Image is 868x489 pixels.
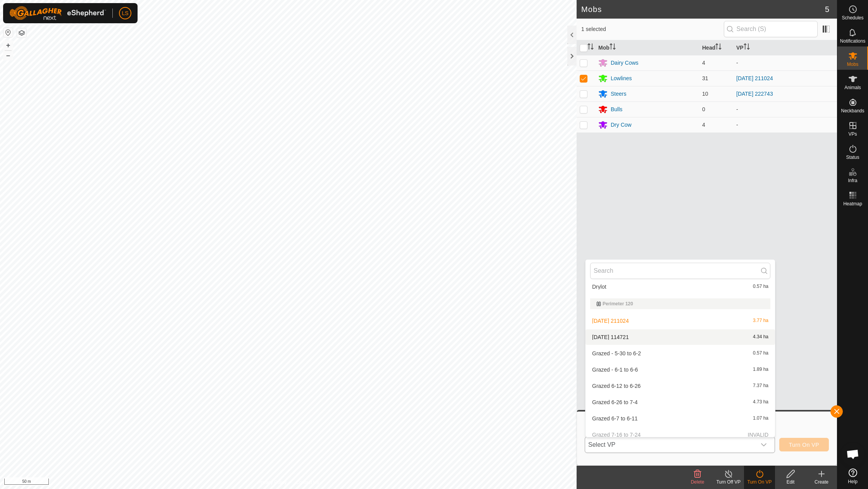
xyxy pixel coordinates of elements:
span: Status [846,155,859,160]
td: - [733,117,837,133]
span: Schedules [842,15,863,20]
th: Mob [595,40,699,55]
span: Help [848,479,858,484]
span: Heatmap [843,201,862,206]
span: Select VP [585,437,756,453]
span: Drylot [592,284,606,289]
h2: Mobs [581,5,825,14]
span: 31 [702,75,708,81]
span: 4 [702,122,705,128]
li: Grazed 6-12 to 6-26 [586,378,775,394]
button: + [3,41,13,50]
span: 10 [702,91,708,97]
li: Grazed - 6-1 to 6-6 [586,362,775,377]
p-sorticon: Activate to sort [610,45,616,51]
li: Grazed 6-26 to 7-4 [586,394,775,410]
span: 7.37 ha [753,383,768,389]
span: Grazed 6-7 to 6-11 [592,416,638,421]
p-sorticon: Activate to sort [715,45,722,51]
span: 4.34 ha [753,334,768,340]
span: Infra [848,178,857,183]
div: dropdown trigger [756,437,772,453]
div: Dairy Cows [611,59,639,67]
span: 0 [702,106,705,112]
span: Notifications [840,39,865,43]
span: Grazed 6-12 to 6-26 [592,383,641,389]
li: 2025-09-08 211024 [586,313,775,329]
span: Mobs [847,62,858,67]
div: Turn On VP [744,479,775,486]
button: – [3,51,13,60]
span: Grazed 6-26 to 7-4 [592,399,638,405]
span: Delete [691,479,704,485]
span: Grazed - 6-1 to 6-6 [592,367,638,372]
div: Dry Cow [611,121,632,129]
span: 5 [825,3,829,15]
img: Gallagher Logo [9,6,106,20]
p-sorticon: Activate to sort [587,45,594,51]
td: - [733,55,837,71]
button: Reset Map [3,28,13,37]
a: [DATE] 222743 [736,91,773,97]
span: 0.57 ha [753,284,768,289]
span: 4.73 ha [753,399,768,405]
div: Create [806,479,837,486]
span: 1.89 ha [753,367,768,372]
div: Turn Off VP [713,479,744,486]
span: Grazed - 5-30 to 6-2 [592,351,641,356]
input: Search [590,263,770,279]
a: Help [837,465,868,487]
a: Contact Us [296,479,319,486]
li: Grazed 6-7 to 6-11 [586,411,775,426]
button: Map Layers [17,28,26,38]
div: Bulls [611,105,622,114]
p-sorticon: Activate to sort [744,45,750,51]
td: - [733,102,837,117]
span: Neckbands [841,108,864,113]
span: Turn On VP [789,442,819,448]
input: Search (S) [724,21,818,37]
div: Edit [775,479,806,486]
li: 2025-09-09 114721 [586,329,775,345]
span: 4 [702,60,705,66]
li: Drylot [586,279,775,294]
span: 1 selected [581,25,724,33]
span: VPs [848,132,857,136]
div: Steers [611,90,626,98]
span: 0.57 ha [753,351,768,356]
span: 1.07 ha [753,416,768,421]
li: Grazed - 5-30 to 6-2 [586,346,775,361]
div: Perimeter 120 [596,301,764,306]
span: 3.77 ha [753,318,768,324]
span: [DATE] 211024 [592,318,629,324]
div: Open chat [841,443,865,466]
a: Privacy Policy [258,479,287,486]
th: Head [699,40,733,55]
div: Lowlines [611,74,632,83]
span: LS [122,9,128,17]
span: [DATE] 114721 [592,334,629,340]
span: Animals [844,85,861,90]
a: [DATE] 211024 [736,75,773,81]
th: VP [733,40,837,55]
button: Turn On VP [779,438,829,451]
